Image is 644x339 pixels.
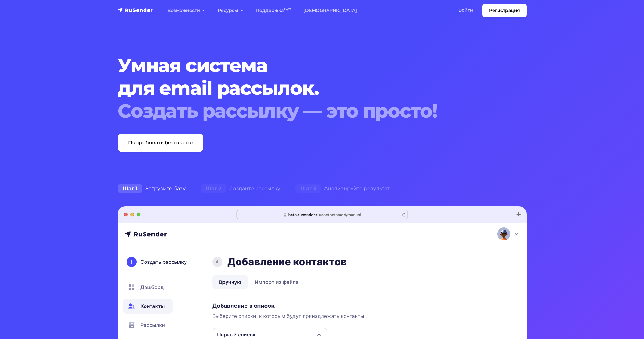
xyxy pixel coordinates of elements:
[118,7,153,13] img: RuSender
[193,182,288,195] div: Создайте рассылку
[295,184,321,194] span: Шаг 3
[118,184,142,194] span: Шаг 1
[161,4,211,17] a: Возможности
[118,100,492,122] div: Создать рассылку — это просто!
[118,134,203,152] a: Попробовать бесплатно
[284,7,291,11] sup: 24/7
[297,4,363,17] a: [DEMOGRAPHIC_DATA]
[118,54,492,122] h1: Умная система для email рассылок.
[482,4,527,17] a: Регистрация
[288,182,397,195] div: Анализируйте результат
[250,4,297,17] a: Поддержка24/7
[452,4,479,17] a: Войти
[110,182,193,195] div: Загрузите базу
[201,184,226,194] span: Шаг 2
[211,4,250,17] a: Ресурсы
